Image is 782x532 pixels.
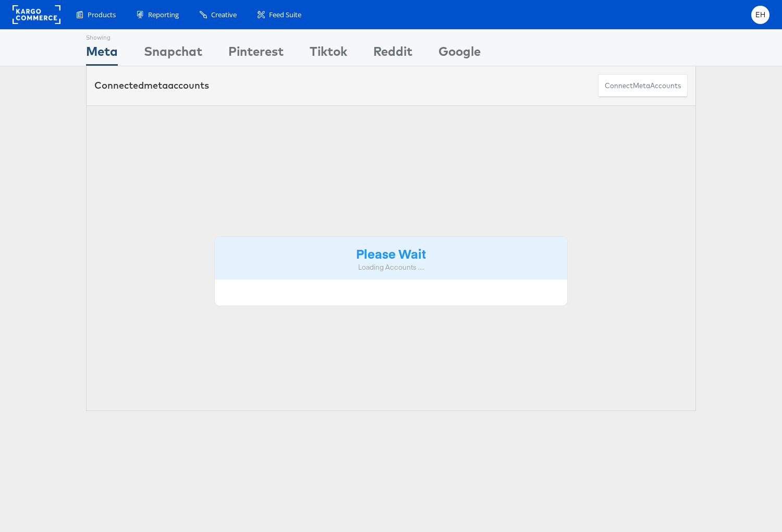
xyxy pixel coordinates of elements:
[223,262,559,272] div: Loading Accounts ....
[269,10,301,20] span: Feed Suite
[86,30,118,42] div: Showing
[310,42,347,66] div: Tiktok
[598,74,688,98] button: ConnectmetaAccounts
[211,10,237,20] span: Creative
[228,42,284,66] div: Pinterest
[88,10,116,20] span: Products
[438,42,481,66] div: Google
[633,81,650,91] span: meta
[356,245,426,262] strong: Please Wait
[148,10,179,20] span: Reporting
[144,42,202,66] div: Snapchat
[755,11,766,18] span: EH
[144,79,168,91] span: meta
[86,42,118,66] div: Meta
[373,42,412,66] div: Reddit
[94,79,209,92] div: Connected accounts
